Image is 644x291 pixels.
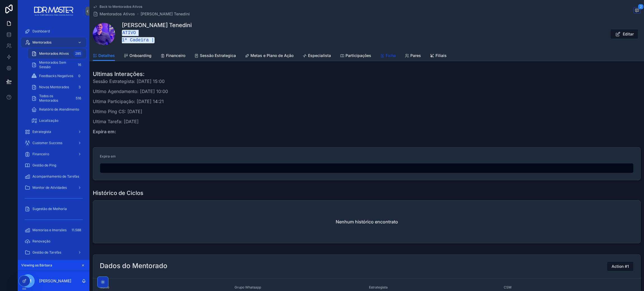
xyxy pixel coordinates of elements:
strong: Expira em: [93,129,116,134]
a: Mentorados [21,37,86,47]
span: Mentorados [32,40,51,45]
span: Editar [623,31,634,37]
p: Ultima Participação: [DATE] 14:21 [93,98,168,105]
a: Mentorados Sem Sessão16 [28,60,86,70]
a: Relatório de Atendimento [28,104,86,115]
span: Filiais [435,53,447,58]
span: 2 [638,4,644,9]
span: Todos os Mentorados [39,94,72,103]
a: Novos Mentorados3 [28,82,86,92]
h2: Nenhum histórico encontrato [336,218,398,225]
a: Estrategista [21,127,86,137]
span: Novos Mentorados [39,85,69,89]
p: Ultima Tarefa: [DATE] [93,118,168,125]
button: Action #1 [607,261,634,271]
a: Filiais [430,51,447,62]
span: Gestão de Tarefas [32,250,61,255]
a: Feedbacks Negativos0 [28,71,86,81]
a: Customer Success [21,138,86,148]
span: Sessão Estrategica [200,53,236,58]
span: Renovação [32,239,50,244]
div: 0 [76,73,83,79]
span: Localização [39,118,58,123]
div: 3 [76,84,83,90]
span: Metas e Plano de Ação [250,53,293,58]
a: Sessão Estrategica [194,51,236,62]
a: Pares [405,51,421,62]
a: Gestão de Ping [21,160,86,170]
a: Localização [28,116,86,126]
span: Estrategista [32,130,51,134]
span: Mentorados Sem Sessão [39,60,74,69]
a: Metas e Plano de Ação [245,51,293,62]
a: Onboarding [124,51,151,62]
span: Acompanhamento de Tarefas [32,174,79,179]
span: CSM [504,285,512,289]
button: 2 [633,7,641,14]
a: Financeiro [21,149,86,159]
span: Financeiro [32,152,49,156]
p: Ultimo Ping CS: [DATE] [93,108,168,115]
span: Expira em [100,154,116,158]
a: Sugestão de Melhoria [21,204,86,214]
img: App logo [34,7,73,16]
span: Onboarding [129,53,151,58]
a: Dashboard [21,26,86,36]
span: Especialista [308,53,331,58]
span: Mentorias e Imersões [32,228,67,232]
span: Pares [410,53,421,58]
a: Financeiro [160,51,185,62]
p: Ultimo Agendamento: [DATE] 10:00 [93,88,168,95]
a: Ficha [380,51,396,62]
div: scrollable content [18,22,89,260]
a: Monitor de Atividades [21,183,86,193]
a: Detalhes [93,51,115,61]
span: Detalhes [98,53,115,58]
span: Participações [345,53,371,58]
span: Estrategista [369,285,388,289]
span: Action #1 [612,264,629,269]
code: ATIVO 1ª Cadeira | [122,30,155,43]
div: 516 [74,95,83,102]
span: Monitor de Atividades [32,185,67,190]
div: 11.588 [70,227,83,233]
span: Mentorados Ativos [100,11,135,17]
span: Relatório de Atendimento [39,107,79,112]
a: Mentorados Ativos [93,11,135,17]
a: Participações [340,51,371,62]
a: Back to Mentorados Ativos [93,4,142,9]
a: Renovação [21,236,86,246]
span: Viewing as Bárbara [21,263,52,268]
span: Financeiro [166,53,185,58]
h1: Histórico de Ciclos [93,189,143,197]
a: Acompanhamento de Tarefas [21,171,86,182]
h1: [PERSON_NAME] Tenedini [122,21,192,29]
a: Mentorados Ativos285 [28,49,86,59]
div: 285 [74,50,83,57]
span: Gestão de Ping [32,163,56,168]
span: Sugestão de Melhoria [32,207,67,211]
span: Ficha [386,53,396,58]
a: Mentorias e Imersões11.588 [21,225,86,235]
a: Todos os Mentorados516 [28,93,86,103]
button: Editar [610,29,638,39]
span: Back to Mentorados Ativos [100,4,142,9]
a: Gestão de Tarefas [21,247,86,257]
a: Especialista [302,51,331,62]
a: [PERSON_NAME] Tenedini [141,11,190,17]
span: Mentorados Ativos [39,51,69,56]
h2: Dados do Mentorado [100,261,167,270]
span: Feedbacks Negativos [39,74,73,78]
span: Grupo Whatsapp [235,285,261,289]
p: [PERSON_NAME] [39,278,71,284]
p: Sessão Estrategista: [DATE] 15:00 [93,78,168,85]
div: 16 [76,61,83,68]
h1: Ultimas Interações: [93,70,168,78]
span: Customer Success [32,141,62,145]
span: Dashboard [32,29,50,34]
